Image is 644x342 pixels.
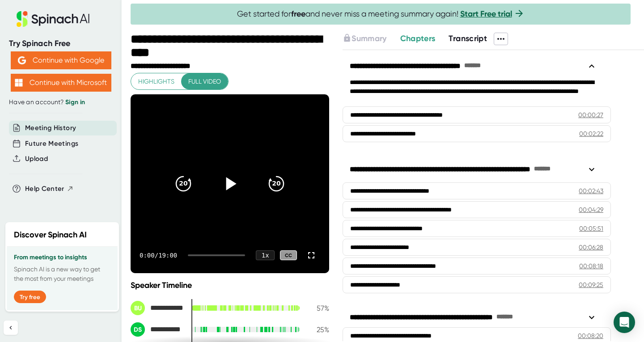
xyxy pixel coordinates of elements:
[400,34,436,43] span: Chapters
[449,33,487,45] button: Transcript
[307,304,329,312] div: 57 %
[4,321,18,335] button: Collapse sidebar
[9,98,113,106] div: Have an account?
[579,224,603,233] div: 00:05:51
[131,322,184,337] div: David Starn
[131,301,184,315] div: Brett Ulrich
[9,38,113,49] div: Try Spinach Free
[65,98,85,106] a: Sign in
[14,254,110,261] h3: From meetings to insights
[291,9,305,19] b: free
[578,110,603,119] div: 00:00:27
[131,301,145,315] div: BU
[25,184,74,194] button: Help Center
[14,229,87,241] h2: Discover Spinach AI
[14,265,110,283] p: Spinach AI is a new way to get the most from your meetings
[579,262,603,270] div: 00:08:18
[131,322,145,337] div: DS
[25,139,78,149] button: Future Meetings
[307,325,329,334] div: 25 %
[343,33,400,45] div: Upgrade to access
[18,56,26,64] img: Aehbyd4JwY73AAAAAElFTkSuQmCC
[11,51,111,69] button: Continue with Google
[614,312,635,333] div: Open Intercom Messenger
[140,252,177,259] div: 0:00 / 19:00
[138,76,174,87] span: Highlights
[25,184,64,194] span: Help Center
[25,154,48,164] button: Upload
[181,73,228,90] button: Full video
[280,250,297,261] div: CC
[256,250,275,260] div: 1 x
[400,33,436,45] button: Chapters
[352,34,386,43] span: Summary
[131,73,182,90] button: Highlights
[11,74,111,92] button: Continue with Microsoft
[343,33,386,45] button: Summary
[579,129,603,138] div: 00:02:22
[14,291,46,303] button: Try free
[25,123,76,133] button: Meeting History
[579,186,603,195] div: 00:02:43
[579,243,603,252] div: 00:06:28
[237,9,525,19] span: Get started for and never miss a meeting summary again!
[131,280,329,290] div: Speaker Timeline
[460,9,512,19] a: Start Free trial
[579,205,603,214] div: 00:04:29
[578,331,603,340] div: 00:08:20
[449,34,487,43] span: Transcript
[579,280,603,289] div: 00:09:25
[188,76,221,87] span: Full video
